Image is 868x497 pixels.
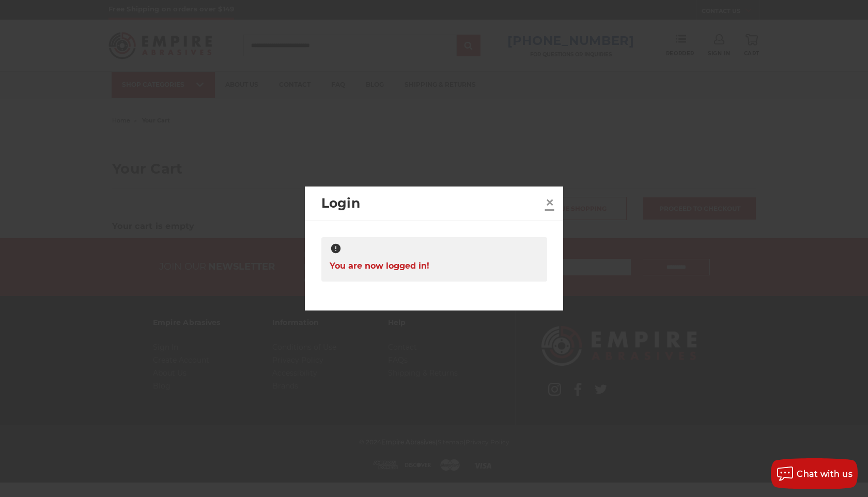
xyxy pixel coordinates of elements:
[545,192,554,212] span: ×
[321,194,541,213] h2: Login
[541,194,558,211] a: Close
[797,469,853,479] span: Chat with us
[771,458,858,489] button: Chat with us
[330,256,429,276] span: You are now logged in!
